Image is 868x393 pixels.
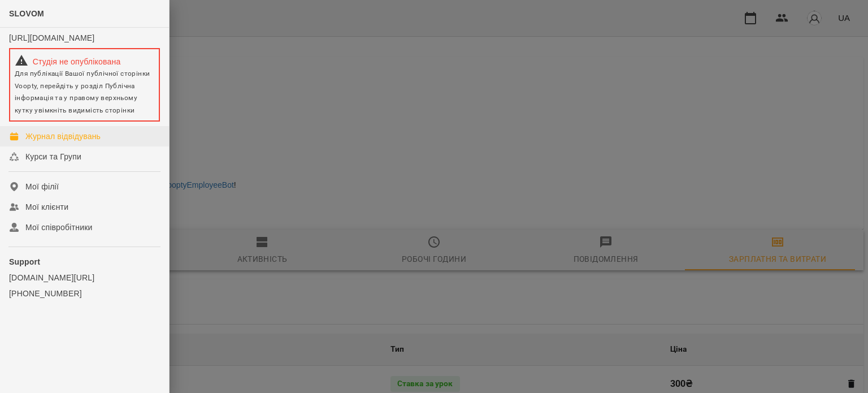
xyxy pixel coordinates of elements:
[9,288,160,299] a: [PHONE_NUMBER]
[15,54,154,67] div: Студія не опублікована
[9,256,160,267] p: Support
[25,151,81,162] div: Курси та Групи
[25,201,68,213] div: Мої клієнти
[15,70,150,114] span: Для публікації Вашої публічної сторінки Voopty, перейдіть у розділ Публічна інформація та у право...
[25,131,101,142] div: Журнал відвідувань
[9,9,44,18] span: SLOVOM
[25,222,93,233] div: Мої співробітники
[9,272,160,283] a: [DOMAIN_NAME][URL]
[25,181,59,192] div: Мої філії
[9,33,94,42] a: [URL][DOMAIN_NAME]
